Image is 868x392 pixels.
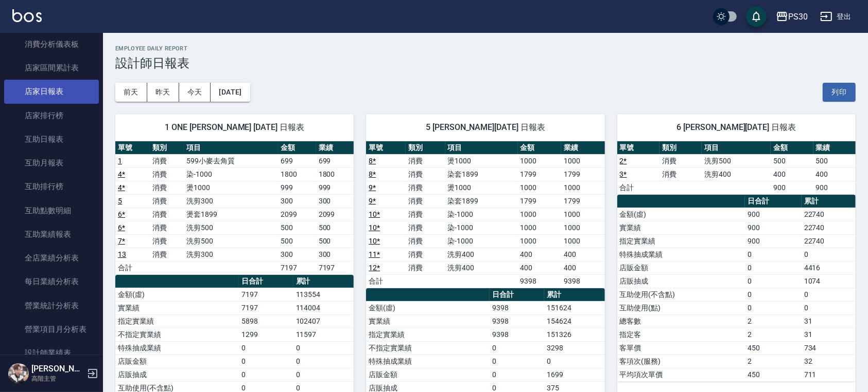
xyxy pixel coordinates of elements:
[745,208,802,221] td: 900
[12,9,42,22] img: Logo
[561,194,605,208] td: 1799
[518,261,562,274] td: 400
[617,301,745,314] td: 互助使用(點)
[316,194,354,208] td: 300
[31,364,84,374] h5: [PERSON_NAME]
[115,141,354,275] table: a dense table
[115,368,239,381] td: 店販抽成
[115,301,239,314] td: 實業績
[617,328,745,341] td: 指定客
[239,354,293,368] td: 0
[445,261,518,274] td: 洗剪400
[239,328,293,341] td: 1299
[406,234,445,248] td: 消費
[813,154,856,167] td: 500
[518,154,562,167] td: 1000
[544,341,605,354] td: 3298
[445,194,518,208] td: 染套1899
[406,181,445,194] td: 消費
[118,157,122,165] a: 1
[184,234,278,248] td: 洗剪500
[4,246,99,270] a: 全店業績分析表
[445,167,518,181] td: 染套1899
[118,250,126,258] a: 13
[378,122,592,133] span: 5 [PERSON_NAME][DATE] 日報表
[278,194,316,208] td: 300
[316,167,354,181] td: 1800
[745,234,802,248] td: 900
[745,274,802,288] td: 0
[802,328,856,341] td: 31
[518,274,562,288] td: 9398
[115,314,239,328] td: 指定實業績
[115,45,856,52] h2: Employee Daily Report
[293,368,354,381] td: 0
[366,274,406,288] td: 合計
[745,261,802,274] td: 0
[445,221,518,234] td: 染-1000
[617,221,745,234] td: 實業績
[239,341,293,354] td: 0
[617,141,659,155] th: 單號
[617,181,659,194] td: 合計
[561,234,605,248] td: 1000
[771,167,813,181] td: 400
[316,248,354,261] td: 300
[278,167,316,181] td: 1800
[802,314,856,328] td: 31
[406,167,445,181] td: 消費
[115,261,150,274] td: 合計
[561,181,605,194] td: 1000
[561,154,605,167] td: 1000
[115,56,856,70] h3: 設計師日報表
[802,261,856,274] td: 4416
[518,194,562,208] td: 1799
[4,56,99,80] a: 店家區間累計表
[802,288,856,301] td: 0
[239,368,293,381] td: 0
[490,288,544,302] th: 日合計
[184,154,278,167] td: 599小麥去角質
[561,141,605,155] th: 業績
[772,6,812,27] button: PS30
[239,314,293,328] td: 5898
[617,195,856,382] table: a dense table
[802,221,856,234] td: 22740
[490,368,544,381] td: 0
[788,10,808,23] div: PS30
[445,181,518,194] td: 燙1000
[366,341,490,354] td: 不指定實業績
[518,167,562,181] td: 1799
[366,141,604,288] table: a dense table
[445,234,518,248] td: 染-1000
[239,288,293,301] td: 7197
[771,141,813,155] th: 金額
[813,167,856,181] td: 400
[561,248,605,261] td: 400
[518,248,562,261] td: 400
[544,288,605,302] th: 累計
[445,141,518,155] th: 項目
[278,234,316,248] td: 500
[617,314,745,328] td: 總客數
[802,208,856,221] td: 22740
[115,83,147,102] button: 前天
[518,234,562,248] td: 1000
[316,154,354,167] td: 699
[518,141,562,155] th: 金額
[813,141,856,155] th: 業績
[150,154,184,167] td: 消費
[150,234,184,248] td: 消費
[802,195,856,208] th: 累計
[4,270,99,293] a: 每日業績分析表
[150,167,184,181] td: 消費
[490,328,544,341] td: 9398
[4,175,99,198] a: 互助排行榜
[31,374,84,383] p: 高階主管
[366,354,490,368] td: 特殊抽成業績
[184,248,278,261] td: 洗剪300
[115,141,150,155] th: 單號
[4,222,99,246] a: 互助業績報表
[490,354,544,368] td: 0
[278,154,316,167] td: 699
